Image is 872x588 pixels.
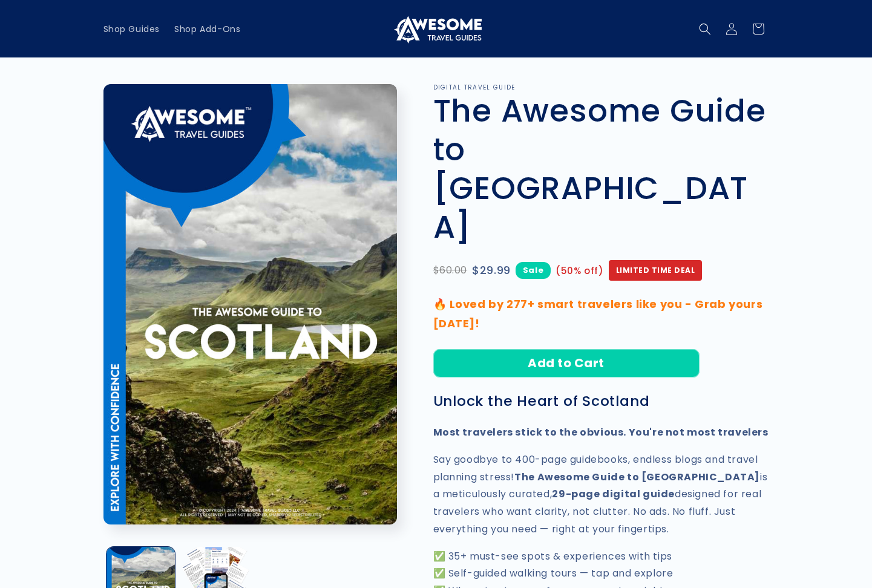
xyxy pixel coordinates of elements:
[167,16,248,42] a: Shop Add-Ons
[433,262,468,279] span: $60.00
[609,260,703,281] span: Limited Time Deal
[96,16,168,42] a: Shop Guides
[174,24,240,34] span: Shop Add-Ons
[552,487,675,501] strong: 29-page digital guide
[433,84,769,91] p: DIGITAL TRAVEL GUIDE
[386,10,486,48] a: Awesome Travel Guides
[433,393,769,410] h3: Unlock the Heart of Scotland
[472,261,511,280] span: $29.99
[103,24,160,34] span: Shop Guides
[391,15,482,44] img: Awesome Travel Guides
[433,91,769,246] h1: The Awesome Guide to [GEOGRAPHIC_DATA]
[433,349,700,377] button: Add to Cart
[692,16,718,42] summary: Search
[433,451,769,538] p: Say goodbye to 400-page guidebooks, endless blogs and travel planning stress! is a meticulously c...
[514,470,760,484] strong: The Awesome Guide to [GEOGRAPHIC_DATA]
[433,425,769,439] strong: Most travelers stick to the obvious. You're not most travelers
[516,262,551,278] span: Sale
[433,295,769,334] p: 🔥 Loved by 277+ smart travelers like you - Grab yours [DATE]!
[556,263,603,279] span: (50% off)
